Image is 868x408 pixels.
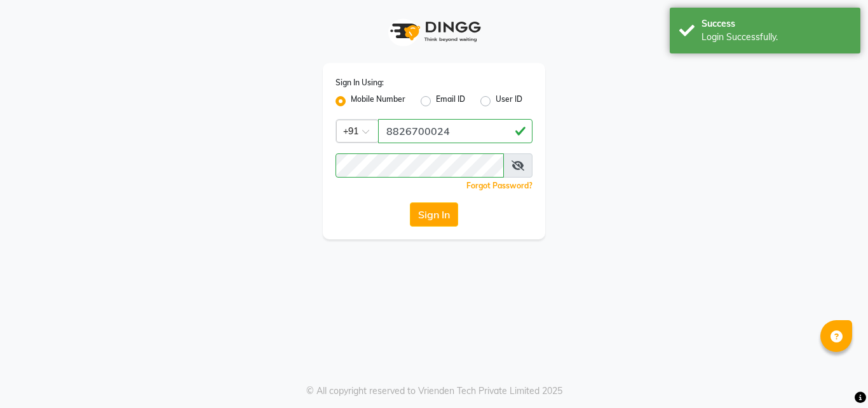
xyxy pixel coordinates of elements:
input: Username [336,153,504,178]
div: Success [702,17,851,31]
input: Username [378,119,532,143]
label: Mobile Number [351,94,405,109]
label: Sign In Using: [336,77,384,88]
img: logo1.svg [383,13,485,50]
label: Email ID [436,94,465,109]
button: Sign In [410,202,458,227]
a: Forgot Password? [466,181,532,190]
label: User ID [496,94,522,109]
div: Login Successfully. [702,31,851,44]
